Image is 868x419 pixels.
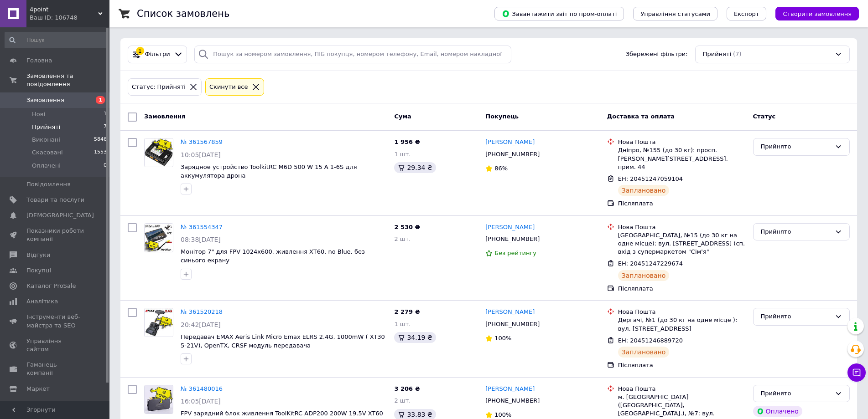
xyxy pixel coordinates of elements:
[394,113,411,120] span: Cума
[485,235,540,242] span: [PHONE_NUMBER]
[30,5,98,14] span: 4point
[761,142,831,152] div: Прийнято
[618,285,746,293] div: Післяплата
[181,385,223,392] a: № 361480016
[181,398,221,405] span: 16:05[DATE]
[494,250,536,256] span: Без рейтингу
[703,50,731,59] span: Прийняті
[640,10,710,17] span: Управління статусами
[104,123,107,131] span: 7
[394,397,411,404] span: 2 шт.
[394,235,411,242] span: 2 шт.
[181,138,223,145] a: № 361567859
[394,151,411,158] span: 1 шт.
[145,224,172,252] img: Фото товару
[26,337,84,353] span: Управління сайтом
[761,312,831,322] div: Прийнято
[5,32,108,48] input: Пошук
[144,308,173,337] a: Фото товару
[144,385,173,414] a: Фото товару
[145,138,173,167] img: Фото товару
[26,96,64,104] span: Замовлення
[145,308,173,337] img: Фото товару
[96,96,105,104] span: 1
[137,8,229,19] h1: Список замовлень
[26,56,52,65] span: Головна
[26,266,51,275] span: Покупці
[494,411,511,418] span: 100%
[485,151,540,158] span: [PHONE_NUMBER]
[394,308,420,315] span: 2 279 ₴
[618,337,683,344] span: ЕН: 20451246889720
[618,146,746,171] div: Дніпро, №155 (до 30 кг): просп. [PERSON_NAME][STREET_ADDRESS], прим. 44
[394,224,420,230] span: 2 530 ₴
[783,10,852,17] span: Створити замовлення
[26,385,50,393] span: Маркет
[136,47,144,55] div: 1
[394,332,436,343] div: 34.19 ₴
[181,321,221,328] span: 20:42[DATE]
[26,400,73,409] span: Налаштування
[494,335,511,342] span: 100%
[733,51,741,57] span: (7)
[618,347,670,358] div: Заплановано
[485,321,540,327] span: [PHONE_NUMBER]
[144,138,173,167] a: Фото товару
[130,82,187,92] div: Статус: Прийняті
[753,113,776,120] span: Статус
[181,164,357,179] a: Зарядное устройство ToolkitRC M6D 500 W 15 A 1-6S для аккумулятора дрона
[502,10,617,18] span: Завантажити звіт по пром-оплаті
[181,224,223,230] a: № 361554347
[26,313,84,329] span: Інструменти веб-майстра та SEO
[194,46,511,63] input: Пошук за номером замовлення, ПІБ покупця, номером телефону, Email, номером накладної
[775,7,859,20] button: Створити замовлення
[181,333,385,349] a: Передавач EMAX Aeris Link Micro Emax ELRS 2.4G, 1000mW ( XT30 5-21V), OpenTX, CRSF модуль передавача
[494,165,508,172] span: 86%
[145,50,170,59] span: Фільтри
[181,236,221,243] span: 08:38[DATE]
[618,361,746,369] div: Післяплата
[94,136,107,144] span: 5846
[618,223,746,231] div: Нова Пошта
[618,308,746,316] div: Нова Пошта
[734,10,759,17] span: Експорт
[26,282,76,290] span: Каталог ProSale
[32,148,63,157] span: Скасовані
[26,180,71,189] span: Повідомлення
[32,162,61,170] span: Оплачені
[766,10,859,17] a: Створити замовлення
[181,248,365,264] a: Монітор 7" для FPV 1024x600, живлення XT60, no Blue, без синього екрану
[761,389,831,399] div: Прийнято
[618,175,683,182] span: ЕН: 20451247059104
[761,227,831,237] div: Прийнято
[30,14,109,22] div: Ваш ID: 106748
[394,321,411,327] span: 1 шт.
[94,148,107,157] span: 1553
[26,251,50,259] span: Відгуки
[618,270,670,281] div: Заплановано
[26,297,58,306] span: Аналітика
[145,385,173,414] img: Фото товару
[104,162,107,170] span: 0
[32,123,60,131] span: Прийняті
[32,110,45,118] span: Нові
[485,223,535,232] a: [PERSON_NAME]
[181,151,221,158] span: 10:05[DATE]
[208,82,250,92] div: Cкинути все
[633,7,717,20] button: Управління статусами
[26,196,84,204] span: Товари та послуги
[618,199,746,208] div: Післяплата
[485,113,519,120] span: Покупець
[485,385,535,393] a: [PERSON_NAME]
[26,72,109,88] span: Замовлення та повідомлення
[26,227,84,243] span: Показники роботи компанії
[753,406,802,417] div: Оплачено
[181,410,383,417] a: FPV зарядний блок живлення ToolKitRC ADP200 200W 19.5V XT60
[485,308,535,317] a: [PERSON_NAME]
[618,316,746,332] div: Дергачі, №1 (до 30 кг на одне місце ): вул. [STREET_ADDRESS]
[26,211,94,220] span: [DEMOGRAPHIC_DATA]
